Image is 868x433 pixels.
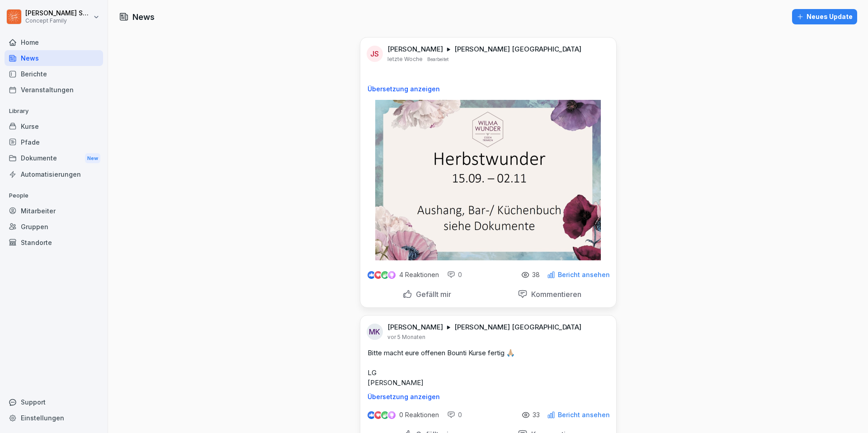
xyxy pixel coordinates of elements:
[5,219,103,235] a: Gruppen
[5,166,103,182] a: Automatisierungen
[427,56,448,63] p: Bearbeitet
[5,150,103,167] div: Dokumente
[387,45,443,54] p: [PERSON_NAME]
[375,272,382,278] img: love
[558,411,610,419] p: Bericht ansehen
[399,271,439,278] p: 4 Reaktionen
[797,12,853,22] div: Neues Update
[399,411,439,419] p: 0 Reaktionen
[381,411,389,419] img: celebrate
[367,324,383,340] div: MK
[375,412,382,419] img: love
[5,410,103,426] a: Einstellungen
[5,203,103,219] a: Mitarbeiter
[367,46,383,62] div: JS
[5,118,103,134] a: Kurse
[25,9,91,17] p: [PERSON_NAME] Scherer
[412,290,451,299] p: Gefällt mir
[387,323,443,332] p: [PERSON_NAME]
[447,410,462,419] div: 0
[533,411,540,419] p: 33
[387,56,423,63] p: letzte Woche
[368,411,375,419] img: like
[5,394,103,410] div: Support
[387,334,425,341] p: vor 5 Monaten
[447,270,462,279] div: 0
[25,18,91,24] p: Concept Family
[5,34,103,50] a: Home
[368,271,375,278] img: like
[85,153,100,164] div: New
[5,82,103,98] a: Veranstaltungen
[528,290,581,299] p: Kommentieren
[375,100,601,260] img: livxyz2xvcz0hwx7cx2cd1dz.png
[558,271,610,278] p: Bericht ansehen
[388,271,396,279] img: inspiring
[381,271,389,279] img: celebrate
[5,104,103,118] p: Library
[5,235,103,250] a: Standorte
[368,393,609,400] p: Übersetzung anzeigen
[368,85,609,93] p: Übersetzung anzeigen
[5,134,103,150] a: Pfade
[5,150,103,167] a: DokumenteNew
[368,348,609,388] p: Bitte macht eure offenen Bounti Kurse fertig 🙏🏼 LG [PERSON_NAME]
[454,323,581,332] p: [PERSON_NAME] [GEOGRAPHIC_DATA]
[454,45,581,54] p: [PERSON_NAME] [GEOGRAPHIC_DATA]
[388,411,396,419] img: inspiring
[532,271,540,278] p: 38
[132,11,155,23] h1: News
[5,66,103,82] a: Berichte
[5,188,103,203] p: People
[5,50,103,66] a: News
[792,9,857,24] button: Neues Update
